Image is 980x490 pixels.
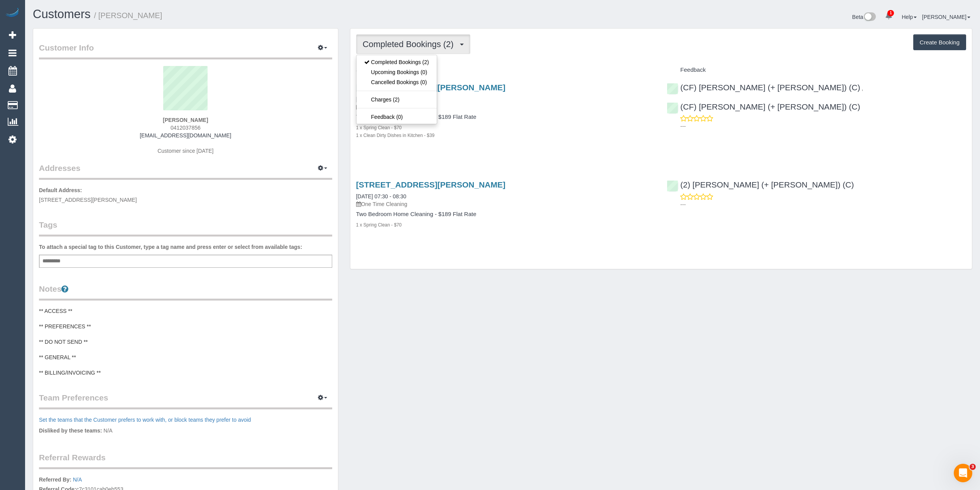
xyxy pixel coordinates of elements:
[356,222,402,228] small: 1 x Spring Clean - $70
[39,219,332,237] legend: Tags
[356,180,505,189] a: [STREET_ADDRESS][PERSON_NAME]
[356,34,470,54] button: Completed Bookings (2)
[140,132,231,139] a: [EMAIL_ADDRESS][DOMAIN_NAME]
[39,427,102,434] label: Disliked by these teams:
[862,85,863,91] span: ,
[5,8,20,19] img: Automaid Logo
[39,452,332,469] legend: Referral Rewards
[356,200,656,208] p: One Time Cleaning
[922,14,970,20] a: [PERSON_NAME]
[39,476,71,483] label: Referred By:
[39,197,137,203] span: [STREET_ADDRESS][PERSON_NAME]
[970,464,976,470] span: 3
[887,10,894,16] span: 1
[667,102,860,111] a: (CF) [PERSON_NAME] (+ [PERSON_NAME]) (C)
[171,125,201,131] span: 0412037856
[863,12,876,22] img: New interface
[357,112,437,122] a: Feedback (0)
[954,464,972,482] iframe: Intercom live chat
[667,67,966,73] h4: Feedback
[356,133,435,138] small: 1 x Clean Dirty Dishes in Kitchen - $39
[913,34,966,51] button: Create Booking
[39,186,82,194] label: Default Address:
[39,417,251,423] a: Set the teams that the Customer prefers to work with, or block teams they prefer to avoid
[363,39,458,49] span: Completed Bookings (2)
[39,42,332,59] legend: Customer Info
[902,14,917,20] a: Help
[357,95,437,105] a: Charges (2)
[357,57,437,67] a: Completed Bookings (2)
[852,14,876,20] a: Beta
[356,125,402,130] small: 1 x Spring Clean - $70
[680,122,966,130] p: ---
[667,180,854,189] a: (2) [PERSON_NAME] (+ [PERSON_NAME]) (C)
[157,148,213,154] span: Customer since [DATE]
[680,201,966,208] p: ---
[39,283,332,301] legend: Notes
[163,117,208,123] strong: [PERSON_NAME]
[73,476,82,483] a: N/A
[356,103,656,111] p: One Time Cleaning
[356,193,406,199] a: [DATE] 07:30 - 08:30
[94,11,162,20] small: / [PERSON_NAME]
[33,7,91,21] a: Customers
[39,243,302,251] label: To attach a special tag to this Customer, type a tag name and press enter or select from availabl...
[356,211,656,218] h4: Two Bedroom Home Cleaning - $189 Flat Rate
[356,67,656,73] h4: Service
[357,77,437,87] a: Cancelled Bookings (0)
[39,392,332,409] legend: Team Preferences
[881,8,896,25] a: 1
[357,67,437,77] a: Upcoming Bookings (0)
[356,114,656,120] h4: Two Bedroom Home Cleaning - $189 Flat Rate
[667,83,860,92] a: (CF) [PERSON_NAME] (+ [PERSON_NAME]) (C)
[103,427,112,434] span: N/A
